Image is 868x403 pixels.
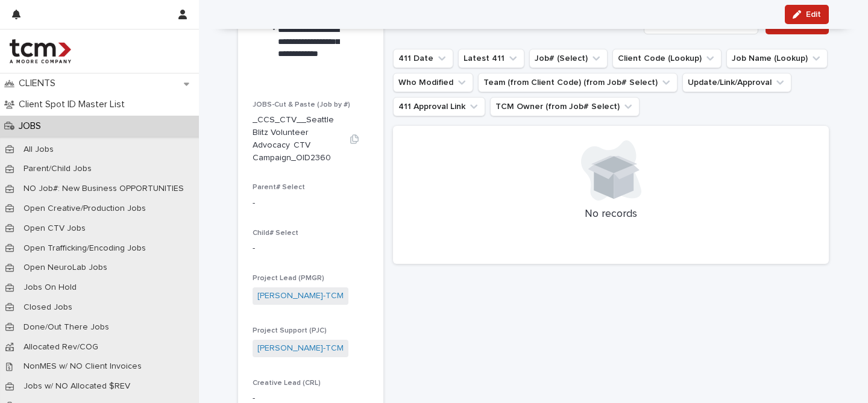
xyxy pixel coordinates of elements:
[682,73,791,92] button: Update/Link/Approval
[10,39,71,63] img: 4hMmSqQkux38exxPVZHQ
[253,327,327,334] span: Project Support (PJC)
[14,283,86,293] p: Jobs On Hold
[253,230,298,237] span: Child# Select
[14,322,119,333] p: Done/Out There Jobs
[490,97,640,116] button: TCM Owner (from Job# Select)
[14,243,156,254] p: Open Trafficking/Encoding Jobs
[257,342,344,355] a: [PERSON_NAME]-TCM
[14,145,63,155] p: All Jobs
[14,381,140,392] p: Jobs w/ NO Allocated $REV
[257,290,344,302] a: [PERSON_NAME]-TCM
[253,275,324,282] span: Project Lead (PMGR)
[253,197,369,210] p: -
[14,302,82,313] p: Closed Jobs
[478,73,678,92] button: Team (from Client Code) (from Job# Select)
[612,49,722,68] button: Client Code (Lookup)
[407,208,814,221] p: No records
[529,49,608,68] button: Job# (Select)
[253,380,321,387] span: Creative Lead (CRL)
[785,5,829,24] button: Edit
[393,97,485,116] button: 411 Approval Link
[14,184,193,194] p: NO Job#: New Business OPPORTUNITIES
[14,78,65,89] p: CLIENTS
[253,114,340,164] p: _CCS_CTV__Seattle Blitz Volunteer Advocacy CTV Campaign_OID2360
[253,242,369,255] p: -
[14,263,117,273] p: Open NeuroLab Jobs
[14,223,95,234] p: Open CTV Jobs
[253,101,350,108] span: JOBS-Cut & Paste (Job by #)
[14,164,101,174] p: Parent/Child Jobs
[14,99,134,110] p: Client Spot ID Master List
[458,49,524,68] button: Latest 411
[14,342,108,352] p: Allocated Rev/COG
[14,361,151,372] p: NonMES w/ NO Client Invoices
[393,73,473,92] button: Who Modified
[14,120,51,132] p: JOBS
[14,204,156,214] p: Open Creative/Production Jobs
[806,10,821,19] span: Edit
[393,49,453,68] button: 411 Date
[253,184,305,191] span: Parent# Select
[726,49,828,68] button: Job Name (Lookup)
